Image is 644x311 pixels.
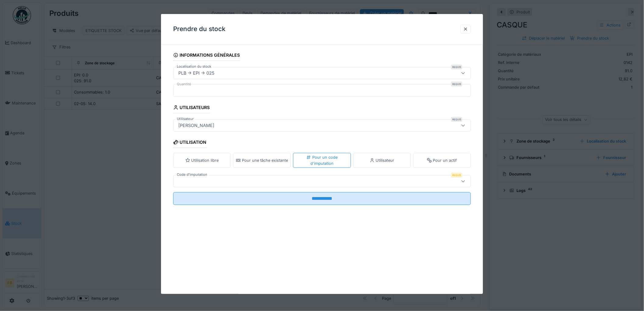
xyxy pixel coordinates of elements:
div: Requis [451,65,462,69]
div: Pour un actif [427,157,457,163]
label: Code d'imputation [176,172,208,177]
h3: Prendre du stock [173,25,226,33]
div: Informations générales [173,51,240,61]
div: Utilisation libre [185,157,219,163]
label: Utilisateur [176,116,195,122]
div: Pour une tâche existante [236,157,288,163]
div: Requis [451,173,462,178]
div: Requis [451,117,462,122]
div: Pour un code d'imputation [296,154,348,166]
div: Utilisateurs [173,103,210,113]
div: PLB -> EPI -> 025 [176,70,217,76]
label: Quantité [176,82,192,87]
label: Localisation du stock [176,64,212,69]
div: Utilisateur [370,157,394,163]
div: Utilisation [173,138,207,148]
div: Requis [451,82,462,87]
div: [PERSON_NAME] [176,122,217,129]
